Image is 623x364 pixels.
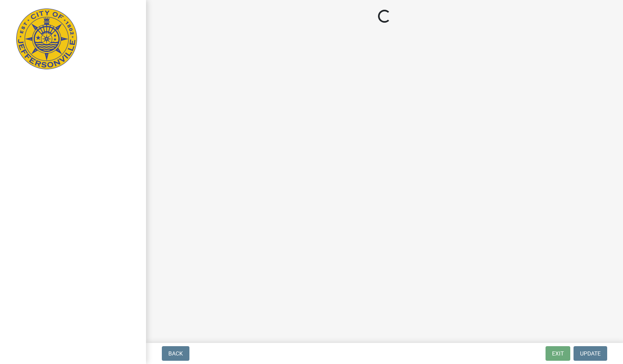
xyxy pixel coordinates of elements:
span: Update [580,350,601,357]
button: Exit [546,346,570,361]
button: Update [574,346,607,361]
img: City of Jeffersonville, Indiana [16,9,77,69]
button: Back [162,346,189,361]
span: Back [168,350,183,357]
